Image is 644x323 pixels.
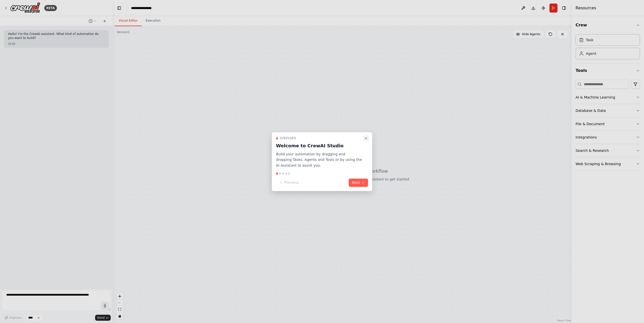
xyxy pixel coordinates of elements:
button: Next [349,178,368,187]
button: Close walkthrough [363,135,369,141]
p: Build your automation by dragging and dropping Tasks, Agents and Tools or by using the AI Assista... [276,151,362,168]
span: Step 1 of 5 [280,136,296,140]
button: Previous [276,178,302,187]
button: Hide left sidebar [116,5,123,12]
h3: Welcome to CrewAI Studio [276,142,362,149]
